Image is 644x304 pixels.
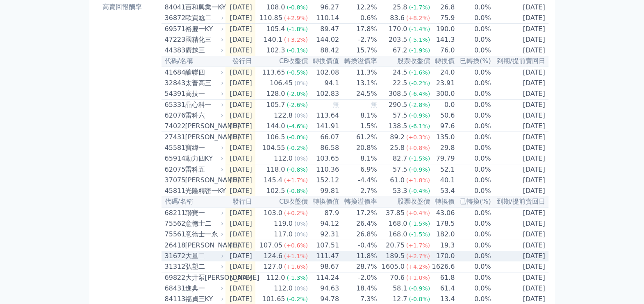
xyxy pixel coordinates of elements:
[492,186,548,196] td: [DATE]
[455,207,491,218] td: 0.0%
[287,91,308,97] span: (-2.0%)
[258,240,284,250] div: 107.05
[265,2,287,12] div: 108.0
[308,132,339,143] td: 66.07
[284,242,308,249] span: (+0.6%)
[409,231,430,238] span: (-1.5%)
[430,13,455,24] td: 75.9
[391,165,409,175] div: 57.5
[455,261,491,272] td: 0.0%
[185,208,222,218] div: 聯寶一
[225,240,255,251] td: [DATE]
[308,67,339,78] td: 102.08
[388,132,406,142] div: 89.2
[391,186,409,196] div: 53.3
[430,56,455,67] th: 轉換價
[185,100,222,110] div: 晶心科一
[308,272,339,284] td: 114.24
[430,67,455,78] td: 24.0
[339,272,378,284] td: -2.0%
[409,155,430,162] span: (-1.5%)
[455,153,491,164] td: 0.0%
[492,207,548,218] td: [DATE]
[492,110,548,121] td: [DATE]
[272,154,294,163] div: 112.0
[262,175,284,185] div: 145.4
[430,251,455,261] td: 170.0
[165,35,183,45] div: 47223
[339,13,378,24] td: 0.6%
[294,231,308,238] span: (0%)
[430,88,455,100] td: 300.0
[455,143,491,153] td: 0.0%
[284,263,308,270] span: (+1.6%)
[378,56,430,67] th: 股票收盤價
[339,2,378,13] td: 12.2%
[409,166,430,173] span: (-0.9%)
[339,110,378,121] td: 8.1%
[406,134,430,141] span: (+0.3%)
[492,100,548,111] td: [DATE]
[391,78,409,88] div: 22.5
[284,36,308,43] span: (+3.2%)
[387,24,409,34] div: 170.0
[430,272,455,284] td: 61.8
[409,102,430,108] span: (-2.8%)
[430,2,455,13] td: 26.8
[225,100,255,111] td: [DATE]
[308,45,339,56] td: 88.42
[409,4,430,11] span: (-1.7%)
[225,261,255,272] td: [DATE]
[388,175,406,185] div: 61.0
[339,56,378,67] th: 轉換溢價率
[185,251,222,261] div: 大量二
[492,2,548,13] td: [DATE]
[339,153,378,164] td: 8.1%
[265,89,287,99] div: 128.0
[185,186,222,196] div: 光隆精密一KY
[391,154,409,163] div: 82.7
[185,68,222,77] div: 醣聯四
[308,24,339,35] td: 89.47
[265,121,287,131] div: 144.0
[308,186,339,196] td: 99.81
[406,242,430,249] span: (+1.7%)
[430,78,455,88] td: 23.91
[165,68,183,77] div: 41684
[409,36,430,43] span: (-5.1%)
[339,261,378,272] td: 28.7%
[308,78,339,88] td: 94.1
[455,196,491,207] th: 已轉換(%)
[265,24,287,34] div: 105.4
[384,251,406,261] div: 189.5
[185,165,222,175] div: 雷科五
[308,240,339,251] td: 107.51
[391,68,409,77] div: 24.5
[287,166,308,173] span: (-0.8%)
[455,218,491,229] td: 0.0%
[492,67,548,78] td: [DATE]
[339,164,378,175] td: 6.9%
[225,218,255,229] td: [DATE]
[492,121,548,132] td: [DATE]
[294,155,308,162] span: (0%)
[165,262,183,272] div: 31312
[492,261,548,272] td: [DATE]
[492,13,548,24] td: [DATE]
[455,186,491,196] td: 0.0%
[455,132,491,143] td: 0.0%
[455,100,491,111] td: 0.0%
[492,196,548,207] th: 到期/提前賣回日
[225,2,255,13] td: [DATE]
[388,143,406,153] div: 25.8
[287,188,308,194] span: (-0.8%)
[308,261,339,272] td: 98.67
[409,188,430,194] span: (-0.4%)
[308,34,339,45] td: 144.02
[287,69,308,76] span: (-0.5%)
[409,26,430,32] span: (-1.4%)
[165,132,183,142] div: 27431
[308,175,339,186] td: 152.12
[308,218,339,229] td: 94.12
[455,45,491,56] td: 0.0%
